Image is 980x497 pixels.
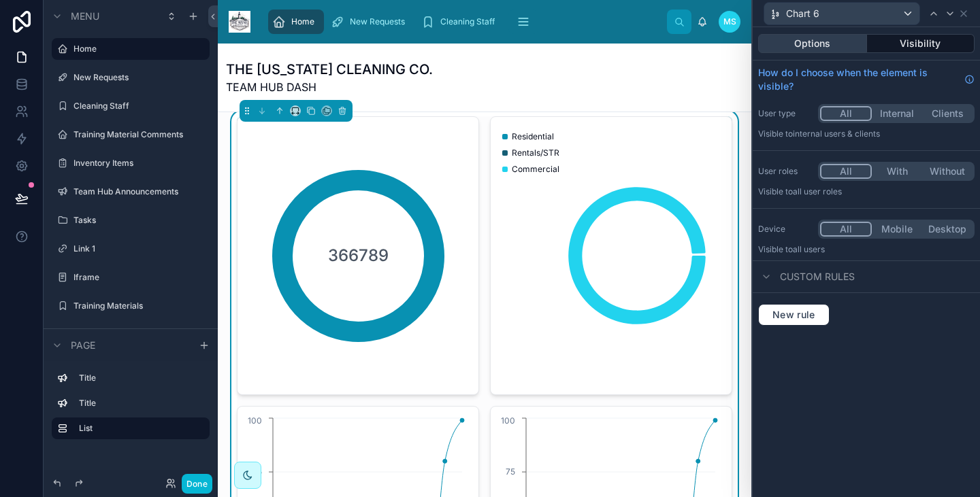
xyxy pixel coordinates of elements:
[758,166,813,177] label: User roles
[758,304,830,326] button: New rule
[291,16,314,27] span: Home
[79,398,204,409] label: Title
[71,10,99,23] span: Menu
[758,66,975,93] a: How do I choose when the element is visible?
[226,79,433,95] span: TEAM HUB DASH
[327,10,414,34] a: New Requests
[512,131,554,142] span: Residential
[793,128,880,139] span: Internal users & clients
[758,186,975,197] p: Visible to
[758,128,975,139] p: Visible to
[328,245,389,267] span: 366789
[79,423,199,434] label: List
[767,309,821,321] span: New rule
[820,222,872,237] button: All
[793,244,825,254] span: all users
[780,270,855,284] span: Custom rules
[872,106,922,121] button: Internal
[248,415,262,426] tspan: 100
[512,164,559,175] span: Commercial
[872,164,922,179] button: With
[758,224,813,235] label: Device
[820,164,872,179] button: All
[73,301,207,311] label: Training Materials
[73,44,201,54] label: Home
[512,148,559,158] span: Rentals/STR
[73,158,207,169] label: Inventory Items
[182,474,212,494] button: Done
[417,10,504,34] a: Cleaning Staff
[922,164,973,179] button: Without
[79,373,204,383] label: Title
[261,7,667,37] div: scrollable content
[73,215,207,226] label: Tasks
[758,244,975,255] p: Visible to
[73,101,207,112] label: Cleaning Staff
[73,186,207,197] label: Team Hub Announcements
[506,466,515,477] tspan: 75
[758,66,959,93] span: How do I choose when the element is visible?
[922,106,973,121] button: Clients
[758,108,813,119] label: User type
[499,125,723,386] div: chart
[73,243,207,254] label: Link 1
[350,16,405,27] span: New Requests
[229,11,250,33] img: App logo
[820,106,872,121] button: All
[764,2,920,25] button: Chart 6
[226,60,433,79] h1: THE [US_STATE] CLEANING CO.
[786,7,819,20] span: Chart 6
[73,72,207,83] label: New Requests
[73,129,207,140] label: Training Material Comments
[922,222,973,237] button: Desktop
[501,415,515,426] tspan: 100
[440,16,495,27] span: Cleaning Staff
[73,272,207,283] label: Iframe
[867,34,975,53] button: Visibility
[793,186,842,196] span: All user roles
[758,34,867,53] button: Options
[44,361,218,453] div: scrollable content
[723,16,736,27] span: ms
[872,222,922,237] button: Mobile
[268,10,324,34] a: Home
[71,339,95,352] span: Page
